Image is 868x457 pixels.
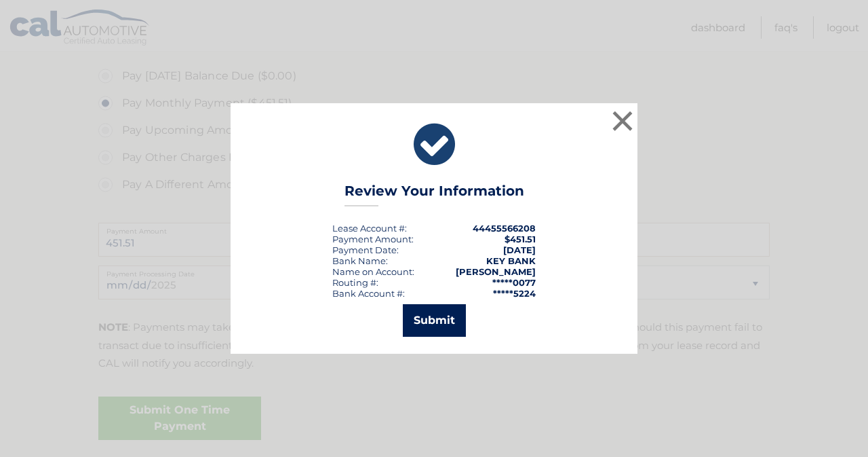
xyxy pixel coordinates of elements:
[332,244,399,255] div: :
[344,183,524,206] h3: Review Your Information
[505,234,536,244] span: $451.51
[473,223,536,234] strong: 44455566208
[332,277,378,288] div: Routing #:
[486,255,536,266] strong: KEY BANK
[456,266,536,277] strong: [PERSON_NAME]
[332,266,414,277] div: Name on Account:
[332,244,397,255] span: Payment Date
[609,107,636,134] button: ×
[332,234,414,244] div: Payment Amount:
[332,288,405,299] div: Bank Account #:
[403,304,466,337] button: Submit
[332,255,388,266] div: Bank Name:
[503,244,536,255] span: [DATE]
[332,223,407,234] div: Lease Account #:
